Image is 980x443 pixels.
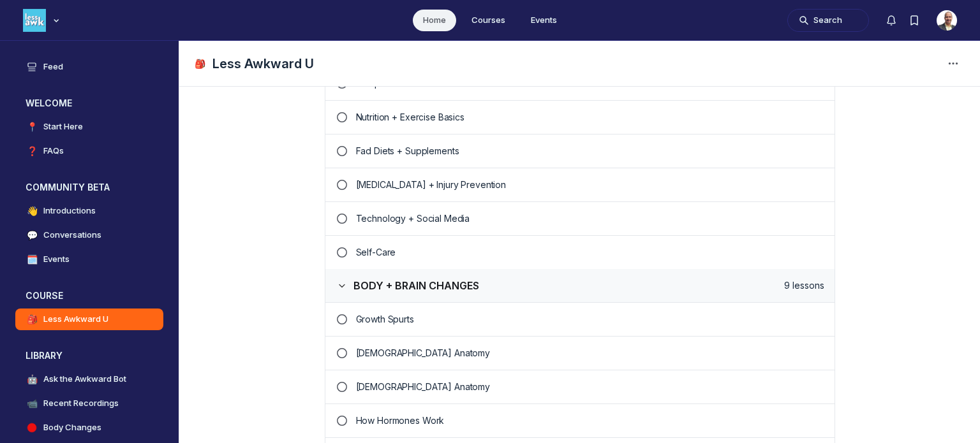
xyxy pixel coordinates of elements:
[356,313,824,326] p: Growth Spurts
[15,177,163,198] button: COMMUNITY BETACollapse space
[336,247,348,258] svg: Lesson incomplete
[336,146,348,156] svg: Lesson incomplete
[15,56,163,78] a: Feed
[43,373,126,386] h4: Ask the Awkward Bot
[336,416,348,426] svg: Lesson incomplete
[15,393,163,414] a: 📹Recent Recordings
[325,269,835,303] button: BODY + BRAIN CHANGES9 lessons
[787,9,869,32] button: Search
[43,397,119,410] h4: Recent Recordings
[26,181,110,194] h3: COMMUNITY BETA
[413,10,456,31] a: Home
[43,253,70,266] h4: Events
[23,9,46,32] img: Less Awkward Hub logo
[336,180,348,190] svg: Lesson incomplete
[43,313,108,326] h4: Less Awkward U
[325,100,835,134] a: Lesson incompleteNutrition + Exercise Basics
[946,56,961,71] svg: Space settings
[784,279,824,292] span: 9 lessons
[15,286,163,306] button: COURSECollapse space
[212,55,314,73] h1: Less Awkward U
[336,314,348,324] svg: Lesson incomplete
[26,253,38,266] span: 🗓️
[15,140,163,162] a: ❓FAQs
[325,336,835,370] a: Lesson incomplete[DEMOGRAPHIC_DATA] Anatomy
[26,373,38,386] span: 🤖
[15,116,163,138] a: 📍Start Here
[521,10,567,31] a: Events
[356,111,824,124] p: Nutrition + Exercise Basics
[353,279,479,292] span: BODY + BRAIN CHANGES
[26,97,72,110] h3: WELCOME
[356,246,824,259] p: Self-Care
[43,421,101,434] h4: Body Changes
[325,201,835,235] a: Lesson incompleteTechnology + Social Media
[336,382,348,392] svg: Lesson incomplete
[356,212,824,225] p: Technology + Social Media
[15,224,163,246] a: 💬Conversations
[15,368,163,390] a: 🤖Ask the Awkward Bot
[179,41,980,87] header: Page Header
[15,200,163,222] a: 👋Introductions
[880,9,903,32] button: Notifications
[15,345,163,366] button: LIBRARYCollapse space
[15,249,163,270] a: 🗓️Events
[356,381,824,393] p: [DEMOGRAPHIC_DATA] Anatomy
[325,303,835,336] a: Lesson incompleteGrowth Spurts
[461,10,516,31] a: Courses
[942,52,965,75] button: Space settings
[336,214,348,224] svg: Lesson incomplete
[336,112,348,122] svg: Lesson incomplete
[26,229,38,242] span: 💬
[43,145,64,157] h4: FAQs
[325,134,835,168] a: Lesson incompleteFad Diets + Supplements
[903,9,926,32] button: Bookmarks
[15,309,163,330] a: 🎒Less Awkward U
[937,10,957,31] button: User menu options
[195,57,207,70] span: 🎒
[325,370,835,403] a: Lesson incomplete[DEMOGRAPHIC_DATA] Anatomy
[43,61,63,73] h4: Feed
[26,349,63,362] h3: LIBRARY
[356,145,824,157] p: Fad Diets + Supplements
[26,145,38,157] span: ❓
[23,8,63,33] button: Less Awkward Hub logo
[356,347,824,359] p: [DEMOGRAPHIC_DATA] Anatomy
[26,120,38,133] span: 📍
[356,414,824,427] p: How Hormones Work
[26,205,38,217] span: 👋
[15,417,163,439] a: Body Changes
[26,313,38,326] span: 🎒
[26,289,63,302] h3: COURSE
[325,235,835,269] a: Lesson incompleteSelf-Care
[356,178,824,191] p: [MEDICAL_DATA] + Injury Prevention
[43,205,96,217] h4: Introductions
[336,348,348,358] svg: Lesson incomplete
[325,168,835,201] a: Lesson incomplete[MEDICAL_DATA] + Injury Prevention
[26,397,38,410] span: 📹
[43,120,83,133] h4: Start Here
[43,229,101,242] h4: Conversations
[325,403,835,437] a: Lesson incompleteHow Hormones Work
[15,93,163,113] button: WELCOMECollapse space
